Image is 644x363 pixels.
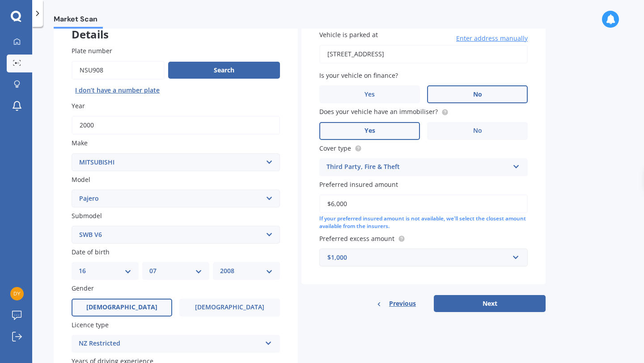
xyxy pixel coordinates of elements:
span: [DEMOGRAPHIC_DATA] [86,304,157,311]
span: Yes [364,91,375,98]
div: $1,000 [327,253,509,262]
input: YYYY [72,116,280,135]
span: [DEMOGRAPHIC_DATA] [195,304,264,311]
span: Year [72,101,85,110]
span: Preferred insured amount [319,180,398,189]
span: Gender [72,284,94,293]
span: No [473,127,482,135]
span: Licence type [72,321,109,329]
span: Yes [364,127,375,135]
span: Model [72,175,90,184]
button: Search [168,62,280,79]
span: Submodel [72,211,102,220]
button: I don’t have a number plate [72,83,163,97]
input: Enter amount [319,194,528,213]
span: No [473,91,482,98]
span: Cover type [319,144,351,152]
span: Market Scan [54,15,103,27]
img: 26352a0adffb0e6a895d0132bc4715fd [10,287,24,300]
button: Next [434,295,546,312]
input: Enter plate number [72,61,165,80]
span: Date of birth [72,248,110,256]
span: Previous [389,297,416,310]
div: Third Party, Fire & Theft [326,162,509,173]
span: Enter address manually [456,34,528,43]
span: Does your vehicle have an immobiliser? [319,108,438,116]
div: If your preferred insured amount is not available, we'll select the closest amount available from... [319,215,528,230]
span: Vehicle is parked at [319,30,378,39]
input: Enter address [319,45,528,63]
div: NZ Restricted [79,338,261,349]
span: Plate number [72,46,112,55]
span: Preferred excess amount [319,234,394,243]
span: Is your vehicle on finance? [319,71,398,80]
span: Make [72,139,88,148]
